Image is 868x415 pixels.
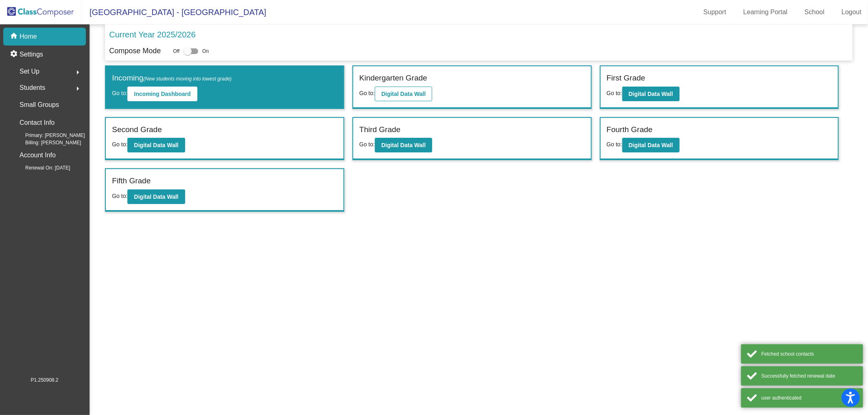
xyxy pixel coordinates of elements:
[109,28,195,41] p: Current Year 2025/2026
[607,141,622,148] span: Go to:
[607,124,653,136] label: Fourth Grade
[73,67,83,77] mat-icon: arrow_right
[112,124,162,136] label: Second Grade
[798,6,831,19] a: School
[359,124,400,136] label: Third Grade
[761,350,857,358] div: Fetched school contacts
[143,76,232,82] span: (New students moving into lowest grade)
[134,193,178,200] b: Digital Data Wall
[381,91,426,97] b: Digital Data Wall
[202,48,209,55] span: On
[112,72,232,84] label: Incoming
[607,72,645,84] label: First Grade
[359,141,375,148] span: Go to:
[20,117,55,128] p: Contact Info
[359,90,375,96] span: Go to:
[761,394,857,402] div: user authenticated
[20,50,43,59] p: Settings
[134,142,178,148] b: Digital Data Wall
[127,189,185,204] button: Digital Data Wall
[109,46,161,56] p: Compose Mode
[622,87,680,101] button: Digital Data Wall
[20,82,45,93] span: Students
[20,66,39,77] span: Set Up
[10,32,20,41] mat-icon: home
[697,6,733,19] a: Support
[835,6,868,19] a: Logout
[112,175,151,187] label: Fifth Grade
[629,142,673,148] b: Digital Data Wall
[20,32,37,41] p: Home
[737,6,794,19] a: Learning Portal
[12,132,85,139] span: Primary: [PERSON_NAME]
[12,139,81,146] span: Billing: [PERSON_NAME]
[20,150,56,161] p: Account Info
[173,48,179,55] span: Off
[375,138,432,152] button: Digital Data Wall
[112,193,127,199] span: Go to:
[622,138,680,152] button: Digital Data Wall
[81,6,266,19] span: [GEOGRAPHIC_DATA] - [GEOGRAPHIC_DATA]
[375,87,432,101] button: Digital Data Wall
[20,99,59,111] p: Small Groups
[761,372,857,380] div: Successfully fetched renewal date
[112,141,127,148] span: Go to:
[629,91,673,97] b: Digital Data Wall
[12,164,70,172] span: Renewal On: [DATE]
[127,87,197,101] button: Incoming Dashboard
[112,90,127,96] span: Go to:
[381,142,426,148] b: Digital Data Wall
[134,91,190,97] b: Incoming Dashboard
[359,72,427,84] label: Kindergarten Grade
[127,138,185,152] button: Digital Data Wall
[607,90,622,96] span: Go to:
[10,50,20,59] mat-icon: settings
[73,84,83,93] mat-icon: arrow_right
